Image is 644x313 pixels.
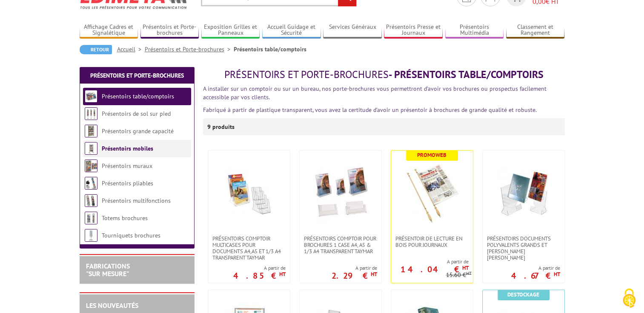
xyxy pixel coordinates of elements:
[102,179,153,187] a: Présentoirs pliables
[332,273,377,278] p: 2.29 €
[212,235,286,261] span: Présentoirs comptoir multicases POUR DOCUMENTS A4,A5 ET 1/3 A4 TRANSPARENT TAYMAR
[203,69,565,80] h1: - Présentoirs table/comptoirs
[511,265,560,271] span: A partir de
[300,235,381,254] a: PRÉSENTOIRS COMPTOIR POUR BROCHURES 1 CASE A4, A5 & 1/3 A4 TRANSPARENT taymar
[506,23,565,37] a: Classement et Rangement
[140,23,199,37] a: Présentoirs et Porte-brochures
[85,125,97,137] img: Présentoirs grande capacité
[85,212,97,224] img: Totems brochures
[234,45,306,53] li: Présentoirs table/comptoirs
[311,163,370,223] img: PRÉSENTOIRS COMPTOIR POUR BROCHURES 1 CASE A4, A5 & 1/3 A4 TRANSPARENT taymar
[86,301,138,310] a: LES NOUVEAUTÉS
[85,142,97,155] img: Présentoirs mobiles
[207,118,239,135] p: 9 produits
[494,163,553,223] img: Présentoirs Documents Polyvalents Grands et Petits Modèles
[203,106,537,114] font: Fabriqué à partir de plastique transparent, vous avez la certitude d’avoir un présentoir à brochu...
[233,265,286,271] span: A partir de
[102,197,171,204] a: Présentoirs multifonctions
[145,45,234,53] a: Présentoirs et Porte-brochures
[80,45,112,54] a: Retour
[304,235,377,254] span: PRÉSENTOIRS COMPTOIR POUR BROCHURES 1 CASE A4, A5 & 1/3 A4 TRANSPARENT taymar
[401,267,469,272] p: 14.04 €
[487,235,560,261] span: Présentoirs Documents Polyvalents Grands et [PERSON_NAME] [PERSON_NAME]
[614,284,644,313] button: Cookies (fenêtre modale)
[224,68,389,81] span: Présentoirs et Porte-brochures
[466,270,472,276] sup: HT
[203,85,547,101] font: A installer sur un comptoir ou sur un bureau, nos porte-brochures vous permettront d’avoir vos br...
[102,110,171,117] a: Présentoirs de sol sur pied
[507,291,539,298] b: Destockage
[446,272,472,278] p: 15.60 €
[233,273,286,278] p: 4.85 €
[391,258,469,265] span: A partir de
[402,163,462,223] img: Présentoir de lecture en bois pour journaux
[86,262,130,278] a: FABRICATIONS"Sur Mesure"
[102,232,160,239] a: Tourniquets brochures
[102,162,152,170] a: Présentoirs muraux
[208,235,290,261] a: Présentoirs comptoir multicases POUR DOCUMENTS A4,A5 ET 1/3 A4 TRANSPARENT TAYMAR
[85,107,97,120] img: Présentoirs de sol sur pied
[511,273,560,278] p: 4.67 €
[102,92,174,100] a: Présentoirs table/comptoirs
[417,151,447,159] b: Promoweb
[371,271,377,278] sup: HT
[102,127,174,135] a: Présentoirs grande capacité
[102,214,148,222] a: Totems brochures
[80,23,138,37] a: Affichage Cadres et Signalétique
[332,265,377,271] span: A partir de
[462,264,469,271] sup: HT
[384,23,443,37] a: Présentoirs Presse et Journaux
[117,45,145,53] a: Accueil
[395,235,469,248] span: Présentoir de lecture en bois pour journaux
[279,271,286,278] sup: HT
[483,235,564,261] a: Présentoirs Documents Polyvalents Grands et [PERSON_NAME] [PERSON_NAME]
[85,177,97,190] img: Présentoirs pliables
[618,288,640,309] img: Cookies (fenêtre modale)
[219,163,279,223] img: Présentoirs comptoir multicases POUR DOCUMENTS A4,A5 ET 1/3 A4 TRANSPARENT TAYMAR
[201,23,260,37] a: Exposition Grilles et Panneaux
[85,90,97,103] img: Présentoirs table/comptoirs
[90,72,184,79] a: Présentoirs et Porte-brochures
[85,194,97,207] img: Présentoirs multifonctions
[85,159,97,172] img: Présentoirs muraux
[391,235,473,248] a: Présentoir de lecture en bois pour journaux
[445,23,504,37] a: Présentoirs Multimédia
[102,145,153,152] a: Présentoirs mobiles
[85,229,97,242] img: Tourniquets brochures
[262,23,321,37] a: Accueil Guidage et Sécurité
[554,271,560,278] sup: HT
[323,23,382,37] a: Services Généraux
